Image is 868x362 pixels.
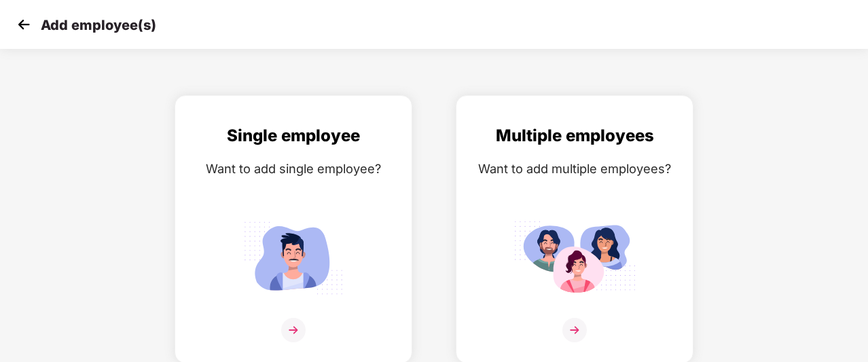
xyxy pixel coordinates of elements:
img: svg+xml;base64,PHN2ZyB4bWxucz0iaHR0cDovL3d3dy53My5vcmcvMjAwMC9zdmciIGlkPSJNdWx0aXBsZV9lbXBsb3llZS... [513,215,636,300]
div: Multiple employees [470,123,679,149]
img: svg+xml;base64,PHN2ZyB4bWxucz0iaHR0cDovL3d3dy53My5vcmcvMjAwMC9zdmciIHdpZHRoPSIzNiIgaGVpZ2h0PSIzNi... [562,318,587,342]
p: Add employee(s) [41,17,156,33]
img: svg+xml;base64,PHN2ZyB4bWxucz0iaHR0cDovL3d3dy53My5vcmcvMjAwMC9zdmciIHdpZHRoPSIzNiIgaGVpZ2h0PSIzNi... [281,318,306,342]
div: Single employee [189,123,398,149]
img: svg+xml;base64,PHN2ZyB4bWxucz0iaHR0cDovL3d3dy53My5vcmcvMjAwMC9zdmciIGlkPSJTaW5nbGVfZW1wbG95ZWUiIH... [232,215,355,300]
img: svg+xml;base64,PHN2ZyB4bWxucz0iaHR0cDovL3d3dy53My5vcmcvMjAwMC9zdmciIHdpZHRoPSIzMCIgaGVpZ2h0PSIzMC... [14,14,34,35]
div: Want to add single employee? [189,159,398,179]
div: Want to add multiple employees? [470,159,679,179]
